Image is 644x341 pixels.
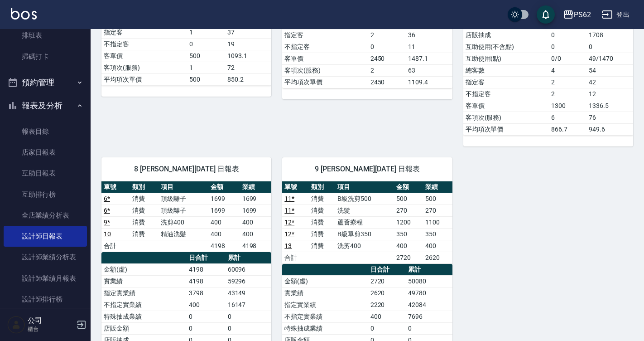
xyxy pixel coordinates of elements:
td: 總客數 [463,64,549,76]
td: 3798 [187,287,226,299]
td: 洗剪400 [159,216,208,228]
td: 350 [423,228,452,240]
td: 36 [406,29,452,41]
td: 1699 [240,193,272,205]
td: 400 [394,240,423,252]
td: 2620 [423,252,452,263]
td: 7696 [406,311,452,322]
td: 500 [394,193,423,205]
td: 1 [187,26,225,38]
td: 店販抽成 [463,29,549,41]
td: 1300 [549,100,587,112]
td: 2720 [368,275,406,287]
td: 500 [423,193,452,205]
td: 平均項次單價 [463,123,549,135]
td: 頂級離子 [159,205,208,216]
td: 消費 [309,228,335,240]
td: 49780 [406,287,452,299]
th: 項目 [335,181,394,193]
td: 1487.1 [406,53,452,64]
a: 排班表 [4,25,87,46]
th: 累計 [226,252,272,264]
td: 實業績 [101,275,187,287]
td: 4198 [187,263,226,275]
td: 1699 [240,205,272,216]
td: 350 [394,228,423,240]
td: 蘆薈療程 [335,216,394,228]
a: 互助日報表 [4,163,87,184]
td: 0 [368,322,406,334]
td: 0 [549,41,587,53]
td: 1100 [423,216,452,228]
a: 13 [284,242,292,249]
img: Logo [11,8,37,19]
td: 合計 [101,240,130,252]
a: 設計師排行榜 [4,289,87,310]
th: 項目 [159,181,208,193]
td: 1336.5 [586,100,633,112]
button: save [537,5,555,24]
a: 全店業績分析表 [4,205,87,226]
td: 0 [187,311,226,322]
button: 報表及分析 [4,94,87,117]
td: 2450 [368,53,406,64]
td: 0/0 [549,53,587,64]
td: 400 [208,216,240,228]
td: 2 [368,64,406,76]
td: 4198 [240,240,272,252]
td: 實業績 [282,287,368,299]
td: 金額(虛) [282,275,368,287]
td: 400 [368,311,406,322]
td: 2 [549,76,587,88]
td: 指定實業績 [282,299,368,311]
p: 櫃台 [28,325,74,333]
button: 預約管理 [4,71,87,94]
th: 類別 [309,181,335,193]
td: 合計 [282,252,308,263]
td: 16147 [226,299,272,311]
td: 店販金額 [101,322,187,334]
td: 270 [423,205,452,216]
a: 互助排行榜 [4,184,87,205]
td: 消費 [309,193,335,205]
td: 指定客 [282,29,368,41]
th: 類別 [130,181,159,193]
a: 10 [104,230,111,238]
td: 1708 [586,29,633,41]
td: 0 [226,311,272,322]
td: 2 [368,29,406,41]
th: 金額 [394,181,423,193]
a: 掃碼打卡 [4,46,87,67]
td: 特殊抽成業績 [282,322,368,334]
td: 0 [586,41,633,53]
td: 消費 [130,193,159,205]
td: 客單價 [101,50,187,62]
td: 平均項次單價 [101,73,187,85]
th: 累計 [406,264,452,276]
td: 400 [240,216,272,228]
td: 1093.1 [225,50,272,62]
td: 洗髮 [335,205,394,216]
td: 指定實業績 [101,287,187,299]
th: 業績 [240,181,272,193]
td: 11 [406,41,452,53]
td: 消費 [309,240,335,252]
td: 0 [187,322,226,334]
td: 互助使用(不含點) [463,41,549,53]
td: 互助使用(點) [463,53,549,64]
a: 設計師業績分析表 [4,247,87,268]
th: 日合計 [368,264,406,276]
td: 4198 [208,240,240,252]
td: 指定客 [463,76,549,88]
h5: 公司 [28,316,74,325]
div: PS62 [574,9,591,20]
td: 精油洗髮 [159,228,208,240]
td: 客單價 [282,53,368,64]
td: 0 [226,322,272,334]
td: B級洗剪500 [335,193,394,205]
td: 不指定客 [282,41,368,53]
td: 頂級離子 [159,193,208,205]
td: 0 [549,29,587,41]
td: 客項次(服務) [282,64,368,76]
th: 金額 [208,181,240,193]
